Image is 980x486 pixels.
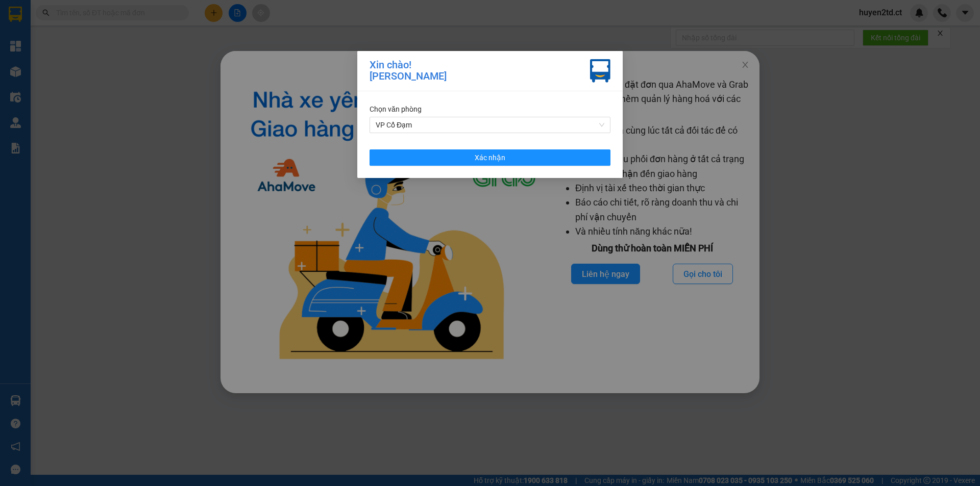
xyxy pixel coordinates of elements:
div: Xin chào! [PERSON_NAME] [370,59,447,83]
img: vxr-icon [590,59,610,83]
span: VP Cổ Đạm [376,117,604,133]
div: Chọn văn phòng [370,104,610,115]
button: Xác nhận [370,149,610,166]
span: Xác nhận [475,152,505,163]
